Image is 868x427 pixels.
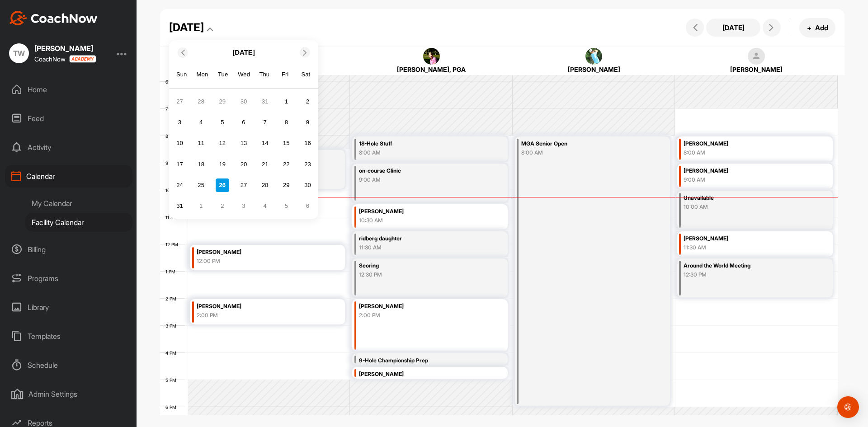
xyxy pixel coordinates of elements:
[258,95,272,108] div: Choose Thursday, July 31st, 2025
[301,199,315,213] div: Choose Saturday, September 6th, 2025
[748,48,765,65] img: square_default-ef6cabf814de5a2bf16c804365e32c732080f9872bdf737d349900a9daf73cf9.png
[684,244,805,252] div: 11:30 AM
[25,213,132,232] div: Facility Calendar
[423,48,440,65] img: square_095835cd76ac6bd3b20469ba0b26027f.jpg
[34,45,96,52] div: [PERSON_NAME]
[359,244,480,252] div: 11:30 AM
[279,116,293,129] div: Choose Friday, August 8th, 2025
[5,325,132,347] div: Templates
[160,242,187,247] div: 12 PM
[237,95,250,108] div: Choose Wednesday, July 30th, 2025
[684,203,805,211] div: 10:00 AM
[258,199,272,213] div: Choose Thursday, September 4th, 2025
[173,178,186,192] div: Choose Sunday, August 24th, 2025
[359,271,480,279] div: 12:30 PM
[194,116,208,129] div: Choose Monday, August 4th, 2025
[258,116,272,129] div: Choose Thursday, August 7th, 2025
[160,404,185,410] div: 6 PM
[173,199,186,213] div: Choose Sunday, August 31st, 2025
[301,95,315,108] div: Choose Saturday, August 2nd, 2025
[5,383,132,405] div: Admin Settings
[279,69,291,80] div: Fri
[807,23,811,33] span: +
[25,194,132,213] div: My Calendar
[194,157,208,171] div: Choose Monday, August 18th, 2025
[301,136,315,150] div: Choose Saturday, August 16th, 2025
[216,116,229,129] div: Choose Tuesday, August 5th, 2025
[684,193,805,203] div: Unavailable
[5,165,132,188] div: Calendar
[359,301,480,312] div: [PERSON_NAME]
[279,199,293,213] div: Choose Friday, September 5th, 2025
[5,238,132,261] div: Billing
[160,160,186,166] div: 9 AM
[232,47,255,58] p: [DATE]
[359,166,480,176] div: on-course Clinic
[173,95,186,108] div: Choose Sunday, July 27th, 2025
[684,139,805,149] div: [PERSON_NAME]
[160,377,185,383] div: 5 PM
[69,55,96,63] img: CoachNow acadmey
[169,19,204,36] div: [DATE]
[5,107,132,130] div: Feed
[216,95,229,108] div: Choose Tuesday, July 29th, 2025
[359,234,480,244] div: ridberg daughter
[216,178,229,192] div: Choose Tuesday, August 26th, 2025
[5,136,132,159] div: Activity
[9,11,98,25] img: CoachNow
[684,234,805,244] div: [PERSON_NAME]
[5,267,132,290] div: Programs
[160,350,185,356] div: 4 PM
[5,354,132,376] div: Schedule
[160,106,185,112] div: 7 AM
[34,55,96,63] div: CoachNow
[176,69,188,80] div: Sun
[359,369,480,380] div: [PERSON_NAME]
[238,69,250,80] div: Wed
[359,176,480,184] div: 9:00 AM
[217,69,229,80] div: Tue
[359,311,480,319] div: 2:00 PM
[689,65,824,74] div: [PERSON_NAME]
[216,136,229,150] div: Choose Tuesday, August 12th, 2025
[279,178,293,192] div: Choose Friday, August 29th, 2025
[216,199,229,213] div: Choose Tuesday, September 2nd, 2025
[521,139,642,149] div: MGA Senior Open
[197,69,208,80] div: Mon
[279,157,293,171] div: Choose Friday, August 22nd, 2025
[5,296,132,319] div: Library
[684,261,805,271] div: Around the World Meeting
[160,296,185,301] div: 2 PM
[160,79,186,84] div: 6 AM
[526,65,661,74] div: [PERSON_NAME]
[359,216,480,225] div: 10:30 AM
[194,136,208,150] div: Choose Monday, August 11th, 2025
[216,157,229,171] div: Choose Tuesday, August 19th, 2025
[237,199,250,213] div: Choose Wednesday, September 3rd, 2025
[359,261,480,271] div: Scoring
[258,157,272,171] div: Choose Thursday, August 21st, 2025
[684,176,805,184] div: 9:00 AM
[359,356,480,366] div: 9-Hole Championship Prep
[279,95,293,108] div: Choose Friday, August 1st, 2025
[173,157,186,171] div: Choose Sunday, August 17th, 2025
[9,43,29,63] div: TW
[684,271,805,279] div: 12:30 PM
[799,18,835,38] button: +Add
[194,95,208,108] div: Choose Monday, July 28th, 2025
[259,69,270,80] div: Thu
[237,157,250,171] div: Choose Wednesday, August 20th, 2025
[160,133,186,139] div: 8 AM
[194,199,208,213] div: Choose Monday, September 1st, 2025
[173,136,186,150] div: Choose Sunday, August 10th, 2025
[359,139,480,149] div: 18-Hole Stuff
[585,48,603,65] img: square_1707734b9169688d3d4311bb3a41c2ac.jpg
[160,215,187,220] div: 11 AM
[364,65,499,74] div: [PERSON_NAME], PGA
[359,149,480,157] div: 8:00 AM
[197,257,317,265] div: 12:00 PM
[684,166,805,176] div: [PERSON_NAME]
[160,323,185,328] div: 3 PM
[172,94,316,214] div: month 2025-08
[359,206,480,217] div: [PERSON_NAME]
